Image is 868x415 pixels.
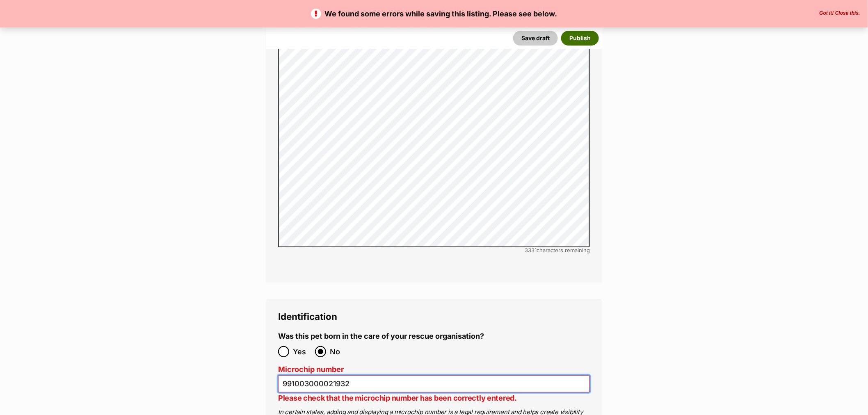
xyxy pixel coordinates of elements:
[817,10,863,17] button: Close the banner
[525,247,537,253] span: 3331
[278,332,484,341] label: Was this pet born in the care of your rescue organisation?
[561,31,599,46] button: Publish
[293,346,311,357] span: Yes
[278,392,590,404] p: Please check that the microchip number has been correctly entered.
[8,8,860,19] p: We found some errors while saving this listing. Please see below.
[278,247,590,253] div: characters remaining
[278,311,337,322] span: Identification
[513,31,558,46] button: Save draft
[330,346,348,357] span: No
[278,365,590,374] label: Microchip number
